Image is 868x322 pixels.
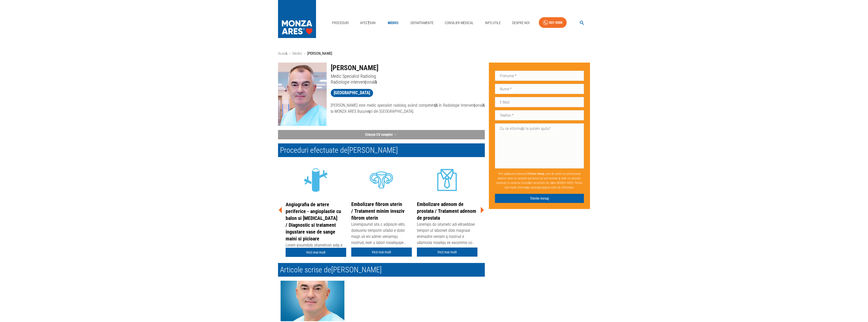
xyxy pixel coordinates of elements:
[278,51,287,56] a: Acasă
[443,18,476,28] a: Consilier Medical
[510,18,531,28] a: Despre Noi
[483,18,503,28] a: Info Utile
[417,201,476,221] a: Embolizare adenom de prostata / Tratament adenom de prostata
[417,221,477,247] div: Loremips do sitametc adi elitseddoei tempori ut laboreet dolo magnaal enimadmi veniam q nostrud e...
[351,248,412,257] a: Vezi mai mult
[286,242,346,268] div: Lorem ipsumdolo sitametcon adip e seddoeius tempor, inc utla etdolo magnaa enimadminimveni. Quisn...
[331,79,485,85] p: Radiologie intervențională
[331,90,373,96] span: [GEOGRAPHIC_DATA]
[495,169,584,192] p: Prin apăsarea butonului , sunt de acord cu prelucrarea datelor mele cu caracter personal (ce pot ...
[278,263,485,277] h2: Articole scrise de [PERSON_NAME]
[278,63,327,126] img: Dr. Florin Bloj
[278,143,485,157] h2: Proceduri efectuate de [PERSON_NAME]
[289,51,290,56] li: ›
[495,194,584,203] button: Trimite mesaj
[292,51,302,56] a: Medici
[281,281,344,321] img: Dr. Florin Bloj, medic radiolog intervenționist la ARES: ”90% dintre pacienții cu sistem post-tro...
[358,18,378,28] a: Afecțiuni
[278,130,485,139] button: Citește CV complet
[527,172,544,176] b: Trimite mesaj
[331,102,485,115] p: [PERSON_NAME] este medic specialist radiolog având competență în Radiologie Intervențională la MO...
[286,201,341,242] a: Angiografia de artere periferice - angioplastie cu balon si [MEDICAL_DATA] / Diagnostic si tratam...
[307,51,332,56] p: [PERSON_NAME]
[304,51,305,56] li: ›
[417,248,477,257] a: Vezi mai mult
[331,63,485,73] h1: [PERSON_NAME]
[331,89,373,97] a: [GEOGRAPHIC_DATA]
[286,248,346,257] a: Vezi mai mult
[539,17,567,28] a: 031 9300
[409,18,436,28] a: Departamente
[351,221,412,247] div: Loremipsumd sita c adipiscin elits doeiusmo temporin utlabo e dolor magn ali eni admin veniamqu n...
[278,51,590,56] nav: breadcrumb
[385,18,401,28] a: Medici
[331,73,485,79] p: Medic Specialist Radiolog
[330,18,351,28] a: Proceduri
[351,201,404,221] a: Embolizare fibrom uterin / Tratament minim invaziv fibrom uterin
[549,20,562,26] div: 031 9300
